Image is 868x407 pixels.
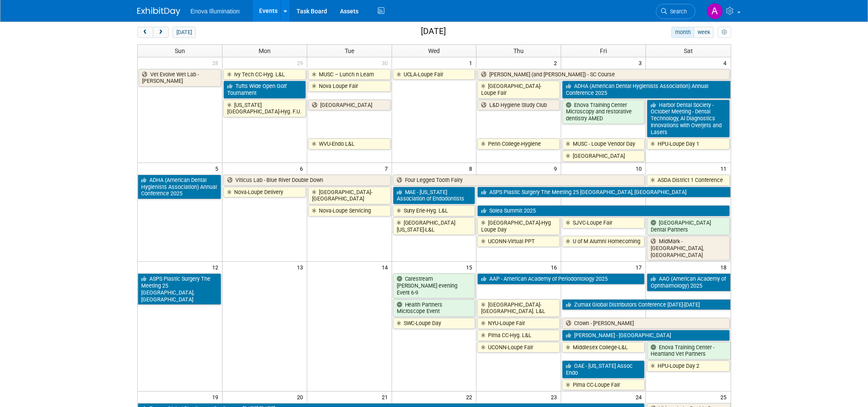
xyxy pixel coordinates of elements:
[223,187,306,198] a: Nova-Loupe Delivery
[718,27,731,38] button: myCustomButton
[393,318,476,329] a: SWC-Loupe Day
[296,262,307,272] span: 13
[635,391,646,402] span: 24
[562,318,729,329] a: Crown - [PERSON_NAME]
[477,342,560,353] a: UCONN-Loupe Fair
[223,175,391,186] a: Viticus Lab - Blue River Double Down
[656,4,695,19] a: Search
[562,81,730,98] a: ADHA (American Dental Hygienists Association) Annual Conference 2025
[393,187,476,204] a: MAE - [US_STATE] Association of Endodontists
[308,100,391,111] a: [GEOGRAPHIC_DATA]
[707,3,723,19] img: Andrea Miller
[421,27,446,36] h2: [DATE]
[477,236,560,247] a: UCONN-Virtual PPT
[647,175,729,186] a: ASDA District 1 Conference
[694,27,714,38] button: week
[513,47,524,54] span: Thu
[173,27,195,38] button: [DATE]
[308,187,391,204] a: [GEOGRAPHIC_DATA]-[GEOGRAPHIC_DATA]
[308,138,391,150] a: WVU-Endo L&L
[638,57,646,68] span: 3
[562,100,645,124] a: Enova Training Center Microscopy and restorative dentistry AMED
[381,262,392,272] span: 14
[384,163,392,174] span: 7
[296,57,307,68] span: 29
[428,47,440,54] span: Wed
[647,100,729,138] a: Harbor Dental Society - October Meeting - Dental Technology, AI Diagnostics Innovations with Over...
[381,391,392,402] span: 21
[723,57,731,68] span: 4
[211,57,222,68] span: 28
[647,273,730,291] a: AAO (American Academy of Ophthalmology) 2025
[477,81,560,98] a: [GEOGRAPHIC_DATA]-Loupe Fair
[345,47,354,54] span: Tue
[223,69,306,80] a: Ivy Tech CC-Hyg. L&L
[550,391,561,402] span: 23
[175,47,185,54] span: Sun
[214,163,222,174] span: 5
[684,47,693,54] span: Sat
[550,262,561,272] span: 16
[393,217,476,235] a: [GEOGRAPHIC_DATA][US_STATE]-L&L
[562,217,645,229] a: SJVC-Loupe Fair
[191,8,240,15] span: Enova Illumination
[647,360,729,372] a: HPU-Loupe Day 2
[137,27,153,38] button: prev
[299,163,307,174] span: 6
[139,69,221,87] a: Vet Evolve Wet Lab - [PERSON_NAME]
[137,7,180,16] img: ExhibitDay
[671,27,694,38] button: month
[308,81,391,92] a: Nova Loupe Fair
[720,163,731,174] span: 11
[477,330,560,341] a: Pima CC-Hyg. L&L
[562,330,729,341] a: [PERSON_NAME] - [GEOGRAPHIC_DATA]
[138,273,221,305] a: ASPS Plastic Surgery The Meeting 25 [GEOGRAPHIC_DATA], [GEOGRAPHIC_DATA]
[553,57,561,68] span: 2
[477,299,560,317] a: [GEOGRAPHIC_DATA]-[GEOGRAPHIC_DATA]. L&L
[562,236,645,247] a: U of M Alumni Homecoming
[562,379,645,391] a: Pima CC-Loupe Fair
[393,69,476,80] a: UCLA-Loupe Fair
[308,205,391,216] a: Nova-Loupe Servicing
[296,391,307,402] span: 20
[153,27,169,38] button: next
[465,262,476,272] span: 15
[223,81,306,98] a: Tufts Wide Open Golf Tournament
[393,175,645,186] a: Four Legged Tooth Fairy
[562,138,645,150] a: MUSC - Loupe Vendor Day
[259,47,271,54] span: Mon
[223,100,306,117] a: [US_STATE][GEOGRAPHIC_DATA]-Hyg. F.U.
[477,69,729,80] a: [PERSON_NAME] (and [PERSON_NAME]) - SC Course
[477,217,560,235] a: [GEOGRAPHIC_DATA]-Hyg Loupe Day
[722,30,727,35] i: Personalize Calendar
[647,236,729,260] a: MidMark - [GEOGRAPHIC_DATA], [GEOGRAPHIC_DATA]
[468,163,476,174] span: 8
[381,57,392,68] span: 30
[562,150,645,162] a: [GEOGRAPHIC_DATA]
[393,205,476,216] a: Suny Erie-Hyg. L&L
[647,342,730,360] a: Enova Training Center - Heartland Vet Partners
[138,175,221,199] a: ADHA (American Dental Hygienists Association) Annual Conference 2025
[465,391,476,402] span: 22
[635,163,646,174] span: 10
[562,360,645,378] a: OAE - [US_STATE] Assoc Endo
[477,138,560,150] a: Penn College-Hygiene
[635,262,646,272] span: 17
[468,57,476,68] span: 1
[553,163,561,174] span: 9
[477,273,645,285] a: AAP - American Academy of Periodontology 2025
[477,318,560,329] a: NYU-Loupe Fair
[393,299,476,317] a: Health Partners Microscope Event
[477,205,729,216] a: Solea Summit 2025
[562,342,645,353] a: Middlesex College-L&L
[308,69,391,80] a: MUSC – Lunch n Learn
[393,273,476,298] a: Carestream [PERSON_NAME] evening Event 6-9
[562,299,730,310] a: Zumax Global Distributors Conference [DATE]-[DATE]
[600,47,607,54] span: Fri
[720,262,731,272] span: 18
[211,262,222,272] span: 12
[477,187,730,198] a: ASPS Plastic Surgery The Meeting 25 [GEOGRAPHIC_DATA], [GEOGRAPHIC_DATA]
[647,217,729,235] a: [GEOGRAPHIC_DATA] Dental Partners
[667,8,687,15] span: Search
[477,100,560,111] a: L&D Hygiene Study Club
